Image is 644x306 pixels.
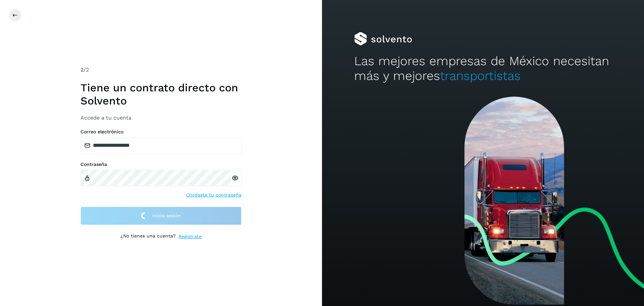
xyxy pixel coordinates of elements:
h1: Tiene un contrato directo con Solvento [80,81,241,107]
span: 2 [80,67,84,73]
label: Correo electrónico [80,129,241,135]
div: /2 [80,66,241,74]
h2: Las mejores empresas de México necesitan más y mejores [354,54,612,84]
p: ¿No tienes una cuenta? [120,233,176,240]
a: Regístrate [178,233,202,240]
button: Inicia sesión [80,207,241,225]
span: transportistas [440,69,521,83]
span: Inicia sesión [152,213,181,218]
h3: Accede a tu cuenta [80,115,241,121]
label: Contraseña [80,162,241,167]
a: Olvidaste tu contraseña [186,191,241,199]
